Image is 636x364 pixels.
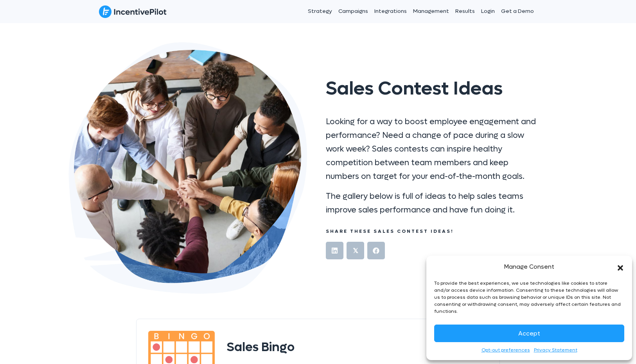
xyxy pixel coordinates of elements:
[371,2,410,21] a: Integrations
[347,242,364,259] a: 𝕏
[434,325,624,342] button: Accept
[335,2,371,21] a: Campaigns
[504,262,554,272] div: Manage Consent
[481,346,530,354] a: Opt-out preferences
[326,190,539,217] p: The gallery below is full of ideas to help sales teams improve sales performance and have fun doi...
[616,263,624,271] div: Close dialog
[305,2,335,21] a: Strategy
[66,39,310,296] img: sales-contest-ideas
[326,115,539,184] p: Looking for a way to boost employee engagement and performance? Need a change of pace during a sl...
[452,2,478,21] a: Results
[498,2,537,21] a: Get a Demo
[326,76,503,101] span: Sales Contest Ideas
[226,335,488,360] h2: Sales Bingo
[251,2,537,21] nav: Header Menu
[434,280,623,315] div: To provide the best experiences, we use technologies like cookies to store and/or access device i...
[478,2,498,21] a: Login
[326,227,539,236] p: Share these Sales Contest Ideas!
[534,346,577,354] a: Privacy Statement
[99,5,167,18] img: IncentivePilot
[410,2,452,21] a: Management
[353,247,358,254] i: 𝕏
